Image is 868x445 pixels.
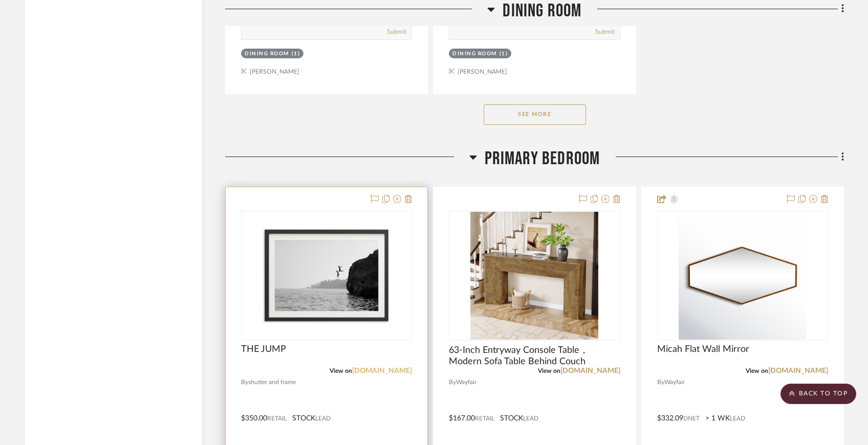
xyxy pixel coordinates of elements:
[245,50,289,58] div: Dining Room
[248,377,296,387] span: shutter and frame
[595,27,615,36] button: Submit
[352,367,412,374] a: [DOMAIN_NAME]
[484,104,586,125] button: See More
[263,212,390,340] img: THE JUMP
[679,212,807,340] img: Micah Flat Wall Mirror
[456,377,476,387] span: Wayfair
[768,367,828,374] a: [DOMAIN_NAME]
[449,344,620,367] span: 63-Inch Entryway Console Table，Modern Sofa Table Behind Couch
[241,344,286,355] span: THE JUMP
[560,367,620,374] a: [DOMAIN_NAME]
[387,27,406,36] button: Submit
[780,384,856,404] scroll-to-top-button: BACK TO TOP
[500,50,508,58] div: (1)
[664,377,685,387] span: Wayfair
[330,368,352,374] span: View on
[485,148,600,170] span: Primary Bedroom
[449,377,456,387] span: By
[657,344,749,355] span: Micah Flat Wall Mirror
[241,377,248,387] span: By
[452,50,497,58] div: Dining Room
[657,377,664,387] span: By
[746,368,768,374] span: View on
[538,368,560,374] span: View on
[242,211,411,340] div: 0
[292,50,300,58] div: (1)
[470,212,598,340] img: 63-Inch Entryway Console Table，Modern Sofa Table Behind Couch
